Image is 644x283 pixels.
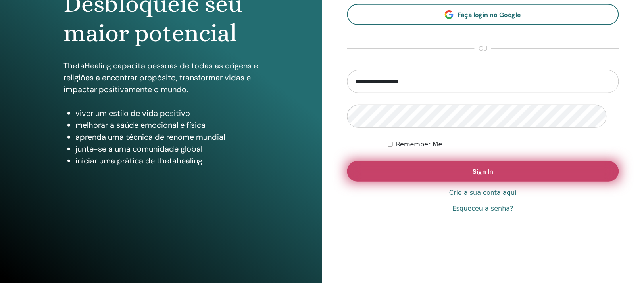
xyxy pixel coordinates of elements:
a: Esqueceu a senha? [452,204,513,213]
span: Sign In [473,167,493,176]
a: Crie a sua conta aqui [449,188,517,198]
li: melhorar a saúde emocional e física [75,119,258,131]
li: junte-se a uma comunidade global [75,143,258,155]
span: ou [475,44,491,53]
p: ThetaHealing capacita pessoas de todas as origens e religiões a encontrar propósito, transformar ... [63,60,258,95]
div: Keep me authenticated indefinitely or until I manually logout [388,140,619,149]
li: iniciar uma prática de thetahealing [75,155,258,167]
li: viver um estilo de vida positivo [75,107,258,119]
a: Faça login no Google [347,4,619,25]
span: Faça login no Google [458,11,521,19]
label: Remember Me [396,140,442,149]
li: aprenda uma técnica de renome mundial [75,131,258,143]
button: Sign In [347,161,619,182]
